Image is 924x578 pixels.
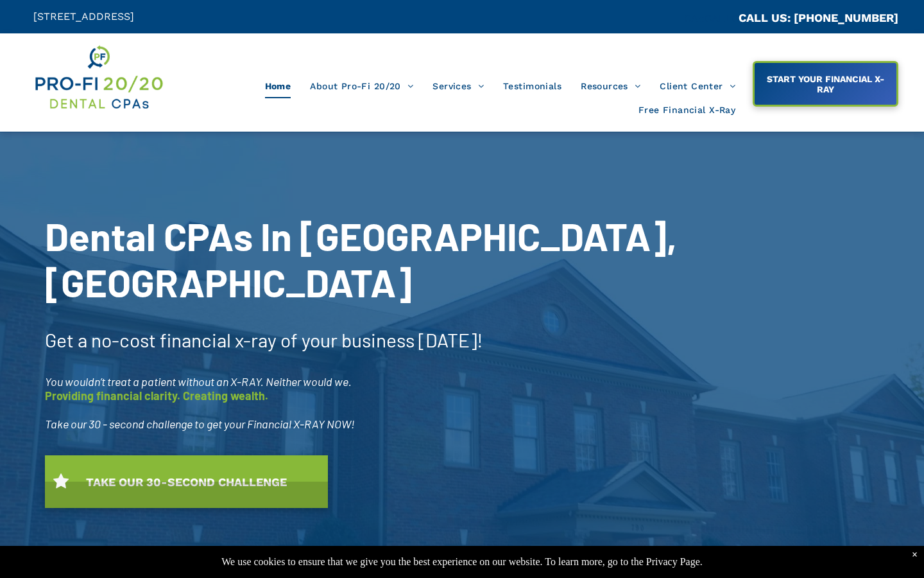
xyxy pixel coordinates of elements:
[280,328,483,351] span: of your business [DATE]!
[255,74,301,98] a: Home
[45,455,328,508] a: TAKE OUR 30-SECOND CHALLENGE
[91,328,277,351] span: no-cost financial x-ray
[45,328,87,351] span: Get a
[756,67,894,101] span: START YOUR FINANCIAL X-RAY
[81,469,291,495] span: TAKE OUR 30-SECOND CHALLENGE
[45,417,355,431] span: Take our 30 - second challenge to get your Financial X-RAY NOW!
[753,61,898,107] a: START YOUR FINANCIAL X-RAY
[493,74,571,98] a: Testimonials
[684,12,739,24] span: CA::CALLC
[571,74,650,98] a: Resources
[45,374,352,389] span: You wouldn’t treat a patient without an X-RAY. Neither would we.
[739,11,898,24] a: CALL US: [PHONE_NUMBER]
[33,10,134,22] span: [STREET_ADDRESS]
[629,98,745,123] a: Free Financial X-Ray
[33,43,164,112] img: Get Dental CPA Consulting, Bookkeeping, & Bank Loans
[300,74,423,98] a: About Pro-Fi 20/20
[45,389,268,403] span: Providing financial clarity. Creating wealth.
[423,74,493,98] a: Services
[912,549,918,561] div: Dismiss notification
[650,74,745,98] a: Client Center
[45,213,677,305] span: Dental CPAs In [GEOGRAPHIC_DATA], [GEOGRAPHIC_DATA]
